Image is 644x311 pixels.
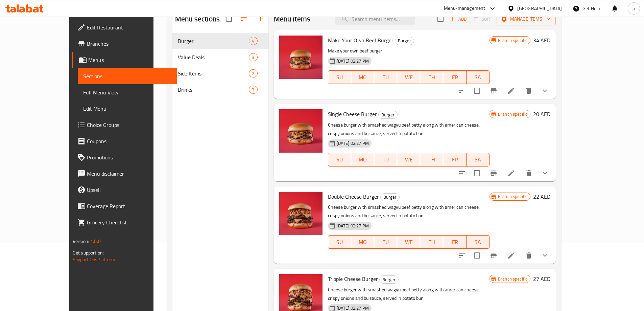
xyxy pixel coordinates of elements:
[446,155,463,164] span: FR
[400,155,418,164] span: WE
[335,13,415,25] input: search
[448,14,469,24] span: Add item
[420,153,443,166] button: TH
[433,12,448,26] span: Select section
[521,247,537,264] button: delete
[469,237,487,247] span: SA
[633,5,635,12] span: a
[449,15,468,23] span: Add
[397,235,420,249] button: WE
[444,4,485,13] div: Menu-management
[533,274,550,284] h6: 27 AED
[222,12,236,26] span: Select all sections
[72,214,177,230] a: Grocery Checklist
[497,13,556,25] button: Manage items
[454,247,470,264] button: sort-choices
[495,37,530,44] span: Branch specific
[328,121,490,138] p: Cheese burger with smashed wagyu beef petty along with american cheese, crispy onions and bu sauc...
[279,36,323,79] img: Make Your Own Beef Burger
[328,203,490,220] p: Cheese burger with smashed wagyu beef petty along with american cheese, crispy onions and bu sauc...
[377,155,395,164] span: TU
[485,247,502,264] button: Branch-specific-item
[467,70,490,84] button: SA
[328,235,351,249] button: SU
[443,70,466,84] button: FR
[354,237,372,247] span: MO
[395,37,414,45] div: Burger
[397,153,420,166] button: WE
[395,37,414,45] span: Burger
[541,169,549,177] svg: Show Choices
[78,68,177,84] a: Sections
[381,193,399,201] span: Burger
[249,87,257,93] span: 3
[423,72,440,82] span: TH
[274,14,311,24] h2: Menu items
[443,235,466,249] button: FR
[87,153,171,161] span: Promotions
[328,109,377,119] span: Single Cheese Burger
[328,70,351,84] button: SU
[249,37,257,45] div: items
[178,53,249,61] div: Value Deals
[334,140,372,147] span: [DATE] 02:27 PM
[379,275,399,284] div: Burger
[252,11,268,27] button: Add section
[328,47,490,55] p: Make your own beef burger
[87,170,171,178] span: Menu disclaimer
[178,86,249,94] span: Drinks
[454,83,470,99] button: sort-choices
[507,87,515,95] a: Edit menu item
[178,69,249,77] span: Side Items
[470,166,484,180] span: Select to update
[351,70,374,84] button: MO
[90,237,101,246] span: 1.0.0
[172,82,268,98] div: Drinks3
[377,72,395,82] span: TU
[328,192,379,202] span: Double Cheese Burger
[83,72,171,80] span: Sections
[73,248,104,257] span: Get support on:
[423,237,440,247] span: TH
[507,169,515,177] a: Edit menu item
[470,248,484,263] span: Select to update
[470,84,484,98] span: Select to update
[533,192,550,201] h6: 22 AED
[541,87,549,95] svg: Show Choices
[485,165,502,181] button: Branch-specific-item
[172,30,268,101] nav: Menu sections
[87,202,171,210] span: Coverage Report
[236,11,252,27] span: Sort sections
[378,111,398,119] div: Burger
[374,153,397,166] button: TU
[521,165,537,181] button: delete
[495,111,530,117] span: Branch specific
[379,111,397,119] span: Burger
[537,247,553,264] button: show more
[507,251,515,260] a: Edit menu item
[374,70,397,84] button: TU
[467,153,490,166] button: SA
[172,65,268,82] div: Side Items2
[521,83,537,99] button: delete
[446,72,463,82] span: FR
[328,286,490,303] p: Cheese burger with smashed wagyu beef petty along with american cheese, crispy onions and bu sauc...
[533,36,550,45] h6: 34 AED
[354,72,372,82] span: MO
[249,54,257,61] span: 3
[485,83,502,99] button: Branch-specific-item
[87,218,171,226] span: Grocery Checklist
[502,15,550,23] span: Manage items
[72,149,177,165] a: Promotions
[178,37,249,45] span: Burger
[469,72,487,82] span: SA
[420,70,443,84] button: TH
[87,137,171,145] span: Coupons
[420,235,443,249] button: TH
[249,70,257,77] span: 2
[448,14,469,24] button: Add
[175,14,220,24] h2: Menu sections
[380,193,400,201] div: Burger
[172,33,268,49] div: Burger4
